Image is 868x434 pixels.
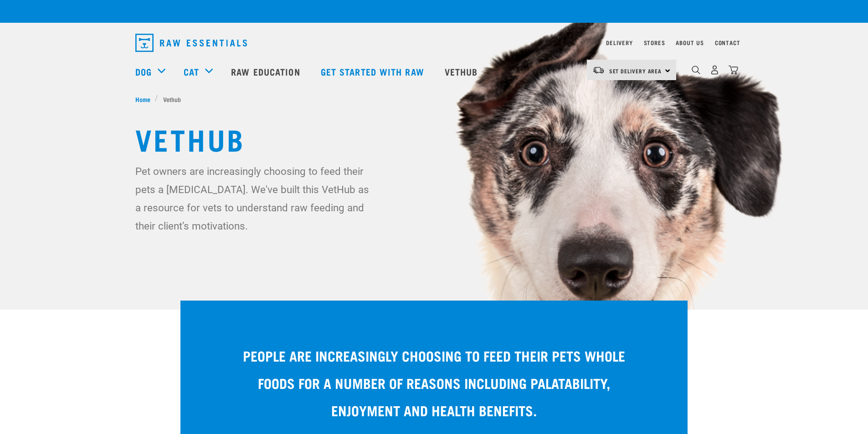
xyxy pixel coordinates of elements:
[312,53,436,90] a: Get started with Raw
[436,53,489,90] a: Vethub
[135,34,247,52] img: Raw Essentials Logo
[676,41,704,44] a: About Us
[644,41,665,44] a: Stores
[128,30,740,56] nav: dropdown navigation
[135,65,152,78] a: Dog
[222,53,311,90] a: Raw Education
[592,66,605,74] img: van-moving.png
[135,94,155,104] a: Home
[184,65,199,78] a: Cat
[135,162,375,235] p: Pet owners are increasingly choosing to feed their pets a [MEDICAL_DATA]. We've built this VetHub...
[135,94,733,104] nav: breadcrumbs
[729,65,738,75] img: home-icon@2x.png
[235,342,633,424] p: People are increasingly choosing to feed their pets whole foods for a number of reasons including...
[609,69,662,72] span: Set Delivery Area
[135,122,733,155] h1: Vethub
[715,41,740,44] a: Contact
[710,65,719,75] img: user.png
[692,66,700,74] img: home-icon-1@2x.png
[606,41,632,44] a: Delivery
[135,94,150,104] span: Home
